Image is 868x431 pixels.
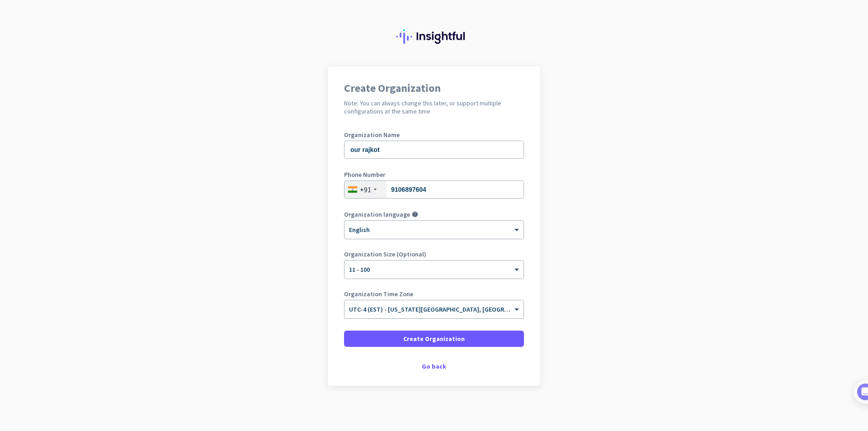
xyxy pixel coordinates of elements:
[396,29,472,44] img: Insightful
[344,171,524,178] label: Phone Number
[344,291,524,297] label: Organization Time Zone
[344,141,524,159] input: What is the name of your organization?
[344,363,524,369] div: Go back
[403,334,465,343] span: Create Organization
[344,211,410,218] label: Organization language
[344,132,524,138] label: Organization Name
[344,180,524,199] input: 74104 10123
[360,185,371,194] div: +91
[344,331,524,347] button: Create Organization
[344,83,524,94] h1: Create Organization
[344,99,524,115] h2: Note: You can always change this later, or support multiple configurations at the same time
[412,211,418,218] i: help
[344,251,524,257] label: Organization Size (Optional)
